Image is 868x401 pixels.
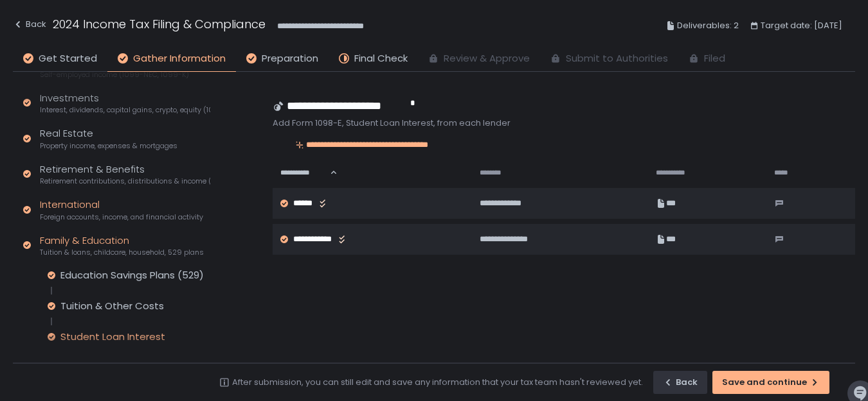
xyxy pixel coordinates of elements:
div: Real Estate [40,126,177,151]
div: Retirement & Benefits [40,162,210,187]
button: Save and continue [712,371,829,394]
div: Save and continue [722,377,820,388]
span: Retirement contributions, distributions & income (1099-R, 5498) [40,176,210,186]
div: Back [13,17,46,32]
span: Gather Information [133,51,226,66]
div: Investments [40,91,210,115]
div: Back [663,377,698,388]
div: Education Savings Plans (529) [60,269,204,282]
span: Review & Approve [444,51,530,66]
span: Tuition & loans, childcare, household, 529 plans [40,248,204,257]
div: Tuition & Other Costs [60,300,164,312]
span: Get Started [39,51,97,66]
span: Final Check [354,51,408,66]
div: Family & Education [40,234,204,258]
button: Back [13,15,46,37]
span: Foreign accounts, income, and financial activity [40,212,203,222]
span: Preparation [262,51,318,66]
span: Filed [704,51,725,66]
span: Interest, dividends, capital gains, crypto, equity (1099s, K-1s) [40,105,210,115]
div: International [40,198,203,222]
div: Add Form 1098-E, Student Loan Interest, from each lender [273,117,855,129]
span: Target date: [DATE] [761,18,842,33]
div: After submission, you can still edit and save any information that your tax team hasn't reviewed ... [232,377,643,388]
h1: 2024 Income Tax Filing & Compliance [53,15,266,33]
span: Submit to Authorities [566,51,668,66]
button: Back [653,371,707,394]
span: Self-employed income (1099-NEC, 1099-K) [40,70,189,80]
div: Healthcare [40,359,192,384]
span: Property income, expenses & mortgages [40,141,177,151]
span: Deliverables: 2 [677,18,739,33]
div: Student Loan Interest [60,330,165,343]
